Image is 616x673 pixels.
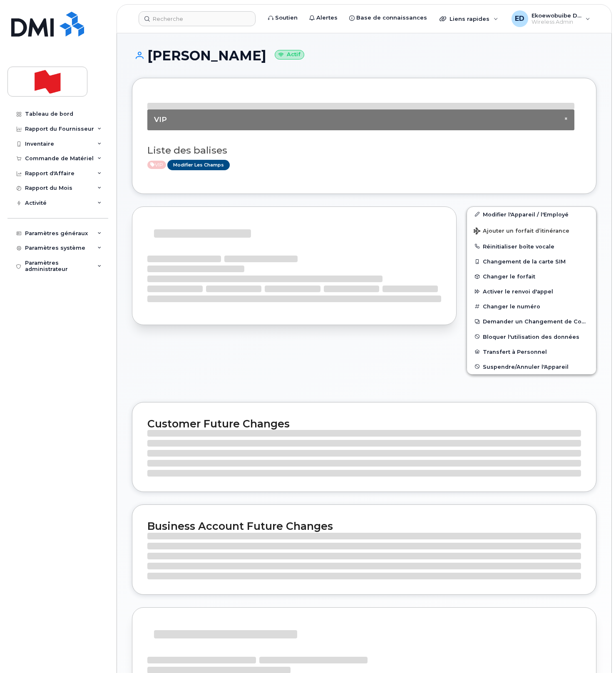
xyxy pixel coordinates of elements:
[467,284,596,299] button: Activer le renvoi d'appel
[147,161,166,169] span: Active
[147,520,581,532] h2: Business Account Future Changes
[467,222,596,239] button: Ajouter un forfait d’itinérance
[467,299,596,314] button: Changer le numéro
[483,363,569,370] span: Suspendre/Annuler l'Appareil
[467,314,596,329] button: Demander un Changement de Compte
[467,269,596,284] button: Changer le forfait
[564,116,568,122] button: Close
[474,228,569,236] span: Ajouter un forfait d’itinérance
[483,288,553,295] span: Activer le renvoi d'appel
[467,239,596,254] button: Réinitialiser boîte vocale
[467,329,596,344] button: Bloquer l'utilisation des données
[147,417,581,430] h2: Customer Future Changes
[147,145,581,156] h3: Liste des balises
[132,48,596,63] h1: [PERSON_NAME]
[167,160,230,170] a: Modifier les Champs
[467,254,596,269] button: Changement de la carte SIM
[467,207,596,222] a: Modifier l'Appareil / l'Employé
[467,344,596,359] button: Transfert à Personnel
[275,50,304,60] small: Actif
[467,359,596,374] button: Suspendre/Annuler l'Appareil
[483,273,535,280] span: Changer le forfait
[154,115,167,124] span: VIP
[564,115,568,122] span: ×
